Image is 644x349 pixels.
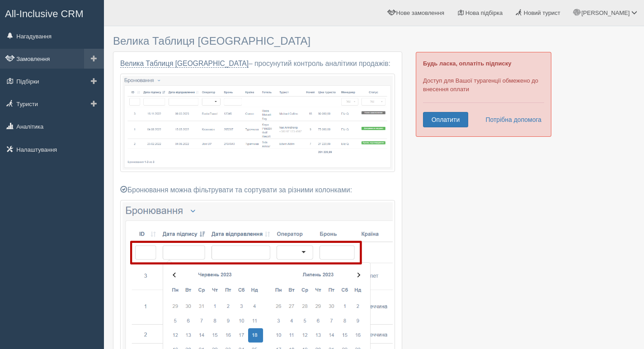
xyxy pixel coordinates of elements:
p: Бронювання можна фільтрувати та сортувати за різними колонками: [120,185,395,195]
span: [PERSON_NAME] [581,9,630,16]
a: Оплатити [423,112,468,127]
p: – просунутий контроль аналітики продажів: [120,59,395,69]
span: Нова підбірка [465,9,503,16]
img: screen-1.uk.png [120,74,395,172]
a: All-Inclusive CRM [0,0,103,25]
span: All-Inclusive CRM [5,8,84,19]
h3: Велика Таблиця [GEOGRAPHIC_DATA] [113,35,402,47]
span: Нове замовлення [396,9,444,16]
a: Велика Таблиця [GEOGRAPHIC_DATA] [120,60,249,68]
a: Потрібна допомога [479,112,542,127]
span: Новий турист [524,9,560,16]
div: Доступ для Вашої турагенції обмежено до внесення оплати [416,52,551,137]
b: Будь ласка, оплатіть підписку [423,60,511,67]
